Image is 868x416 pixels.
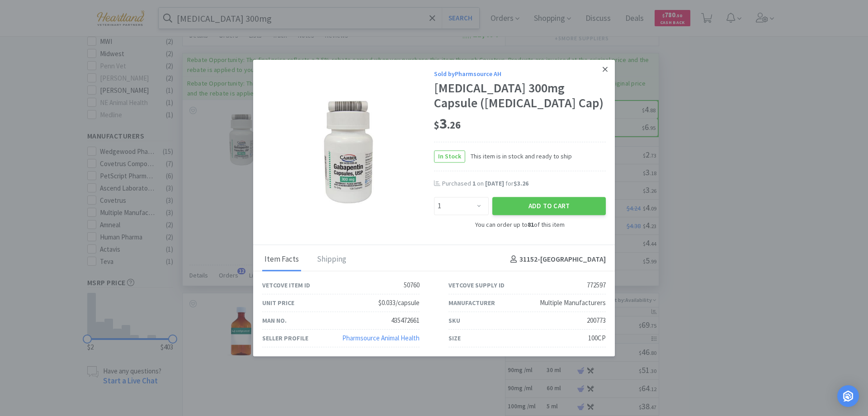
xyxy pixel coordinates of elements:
div: Size [448,333,461,343]
img: e447565bbb234408be4182610a04326f_227272.jpeg [289,91,407,208]
span: . 26 [447,119,461,131]
div: Multiple Manufacturers [540,297,606,308]
span: 3 [434,115,461,133]
div: Vetcove Supply ID [448,280,505,290]
div: 772597 [587,280,606,291]
div: Man No. [262,316,287,325]
span: $3.26 [514,179,528,187]
div: Manufacturer [448,298,495,308]
div: Seller Profile [262,333,308,343]
div: 100CP [588,333,606,344]
strong: 81 [528,221,534,229]
span: This item is in stock and ready to ship [465,151,572,161]
div: [MEDICAL_DATA] 300mg Capsule ([MEDICAL_DATA] Cap) [434,81,606,111]
div: Sold by Pharmsource AH [434,69,606,79]
span: In Stock [434,151,465,162]
h4: 31152 - [GEOGRAPHIC_DATA] [507,254,606,266]
button: Add to Cart [492,197,606,215]
div: $0.033/capsule [378,297,420,308]
div: 200773 [587,315,606,326]
div: Open Intercom Messenger [837,385,859,407]
div: SKU [448,316,460,325]
span: [DATE] [485,179,504,187]
a: Pharmsource Animal Health [342,334,420,342]
span: $ [434,119,439,131]
div: Unit Price [262,298,294,308]
div: Shipping [315,249,349,271]
span: 1 [472,179,476,187]
div: You can order up to of this item [434,220,606,230]
div: 50760 [404,280,420,291]
div: Vetcove Item ID [262,280,310,290]
div: Purchased on for [442,179,606,188]
div: Item Facts [262,249,301,271]
div: 435472661 [391,315,420,326]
